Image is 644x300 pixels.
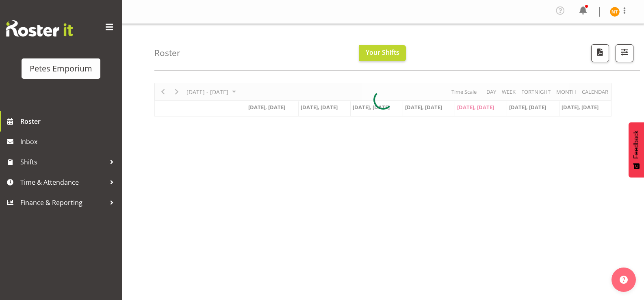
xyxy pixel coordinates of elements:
span: Finance & Reporting [20,196,106,209]
button: Your Shifts [359,45,406,61]
span: Roster [20,115,118,127]
button: Download a PDF of the roster according to the set date range. [591,44,609,62]
span: Inbox [20,136,118,148]
span: Time & Attendance [20,176,106,188]
h4: Roster [154,48,180,58]
button: Filter Shifts [616,44,633,62]
span: Feedback [633,130,640,159]
span: Shifts [20,156,106,168]
img: help-xxl-2.png [620,276,628,284]
img: Rosterit website logo [6,20,73,37]
div: Petes Emporium [30,63,92,75]
img: nicole-thomson8388.jpg [610,7,620,17]
span: Your Shifts [366,48,399,57]
button: Feedback - Show survey [629,122,644,177]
